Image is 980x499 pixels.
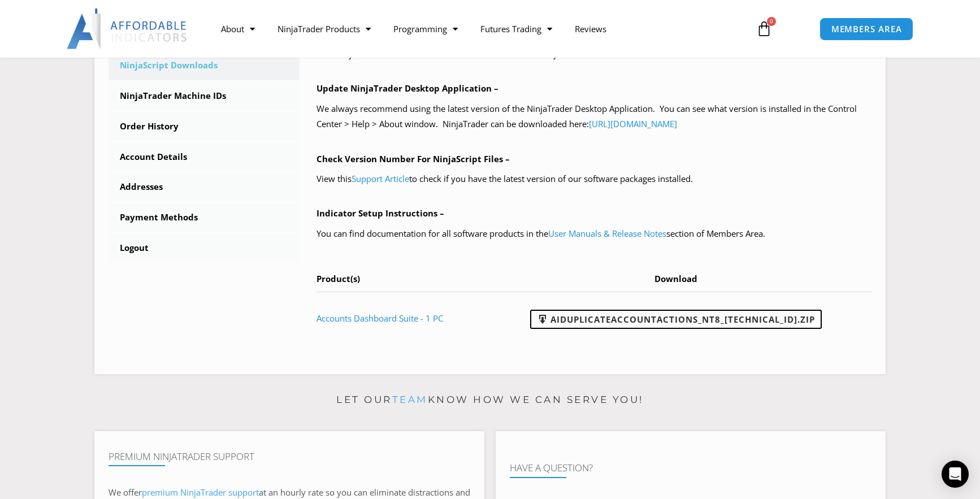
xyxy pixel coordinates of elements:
a: NinjaTrader Machine IDs [109,81,300,111]
span: We offer [109,487,142,498]
a: Payment Methods [109,203,300,232]
a: User Manuals & Release Notes [548,228,666,239]
img: LogoAI | Affordable Indicators – NinjaTrader [67,8,188,49]
a: About [210,16,266,42]
span: 0 [767,17,776,26]
p: View this to check if you have the latest version of our software packages installed. [316,171,872,187]
a: team [392,394,428,405]
p: You can find documentation for all software products in the section of Members Area. [316,226,872,242]
p: We always recommend using the latest version of the NinjaTrader Desktop Application. You can see ... [316,101,872,133]
a: Futures Trading [469,16,563,42]
a: Reviews [563,16,618,42]
a: NinjaTrader Products [266,16,382,42]
a: Order History [109,112,300,141]
h4: Have A Question? [510,462,871,474]
p: Let our know how we can serve you! [94,391,886,409]
a: Programming [382,16,469,42]
div: Open Intercom Messenger [942,461,969,488]
span: Download [654,273,697,284]
a: MEMBERS AREA [819,18,914,41]
a: AIDuplicateAccountActions_NT8_[TECHNICAL_ID].zip [530,310,822,329]
a: Support Article [352,173,409,184]
span: Product(s) [316,273,360,284]
span: MEMBERS AREA [831,25,902,33]
a: [URL][DOMAIN_NAME] [589,118,677,129]
nav: Menu [210,16,743,42]
h4: Premium NinjaTrader Support [109,451,470,462]
a: Accounts Dashboard Suite - 1 PC [316,313,443,324]
a: Addresses [109,172,300,202]
a: NinjaScript Downloads [109,51,300,80]
b: Check Version Number For NinjaScript Files – [316,153,510,164]
a: 0 [739,12,789,45]
a: premium NinjaTrader support [142,487,259,498]
b: Indicator Setup Instructions – [316,207,444,219]
b: Update NinjaTrader Desktop Application – [316,83,498,94]
a: Logout [109,233,300,263]
a: Account Details [109,142,300,172]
